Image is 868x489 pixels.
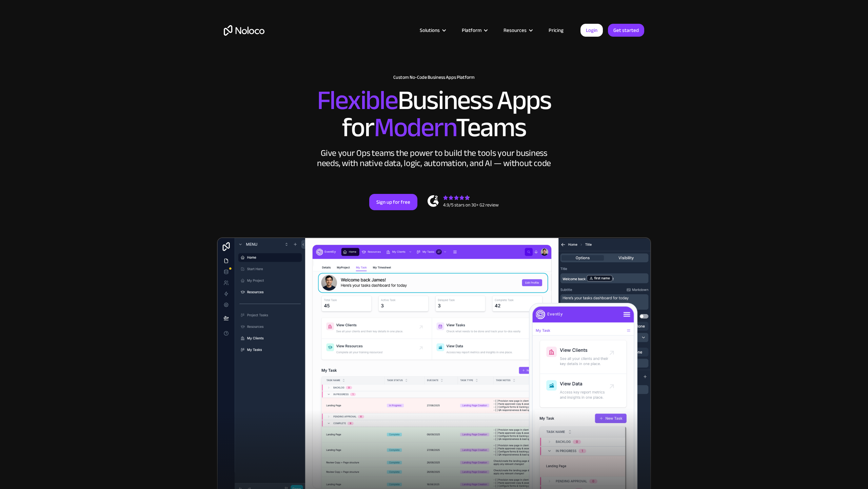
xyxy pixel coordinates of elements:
[374,102,456,153] span: Modern
[608,24,644,37] a: Get started
[411,26,453,35] div: Solutions
[540,26,572,35] a: Pricing
[224,75,644,80] h1: Custom No-Code Business Apps Platform
[317,75,398,126] span: Flexible
[462,26,481,35] div: Platform
[369,194,417,210] a: Sign up for free
[580,24,603,37] a: Login
[495,26,540,35] div: Resources
[224,25,264,36] a: home
[224,87,644,141] h2: Business Apps for Teams
[453,26,495,35] div: Platform
[504,26,527,35] div: Resources
[420,26,440,35] div: Solutions
[315,148,553,168] div: Give your Ops teams the power to build the tools your business needs, with native data, logic, au...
